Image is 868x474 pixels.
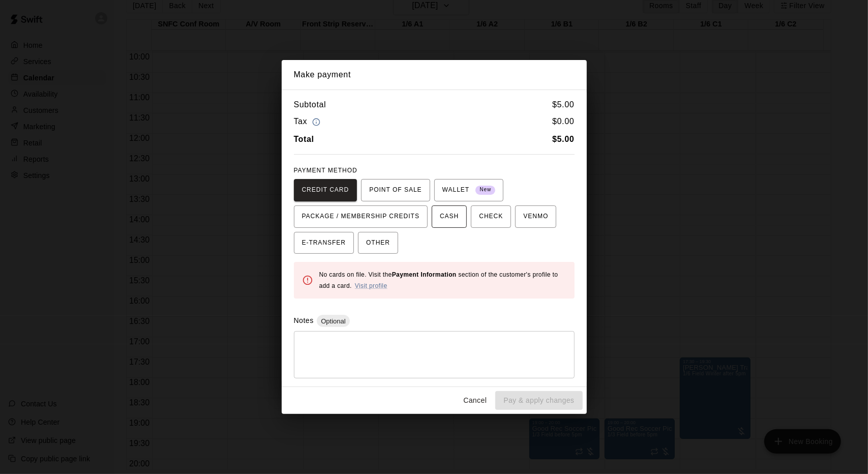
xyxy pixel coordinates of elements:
[471,205,511,228] button: CHECK
[282,60,587,90] h2: Make payment
[432,205,467,228] button: CASH
[515,205,556,228] button: VENMO
[358,232,398,254] button: OTHER
[475,183,495,197] span: New
[366,235,390,251] span: OTHER
[459,391,491,410] button: Cancel
[294,98,326,111] h6: Subtotal
[479,209,503,225] span: CHECK
[440,209,459,225] span: CASH
[302,235,346,251] span: E-TRANSFER
[392,271,457,278] b: Payment Information
[317,317,349,325] span: Optional
[442,182,496,198] span: WALLET
[355,282,387,289] a: Visit profile
[294,167,357,174] span: PAYMENT METHOD
[319,271,558,289] span: No cards on file. Visit the section of the customer's profile to add a card.
[302,209,420,225] span: PACKAGE / MEMBERSHIP CREDITS
[294,135,314,143] b: Total
[294,115,323,129] h6: Tax
[294,179,357,201] button: CREDIT CARD
[369,182,422,198] span: POINT OF SALE
[523,209,548,225] span: VENMO
[361,179,430,201] button: POINT OF SALE
[434,179,504,201] button: WALLET New
[552,135,574,143] b: $ 5.00
[552,115,574,129] h6: $ 0.00
[294,316,314,324] label: Notes
[552,98,574,111] h6: $ 5.00
[302,182,349,198] span: CREDIT CARD
[294,232,354,254] button: E-TRANSFER
[294,205,428,228] button: PACKAGE / MEMBERSHIP CREDITS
